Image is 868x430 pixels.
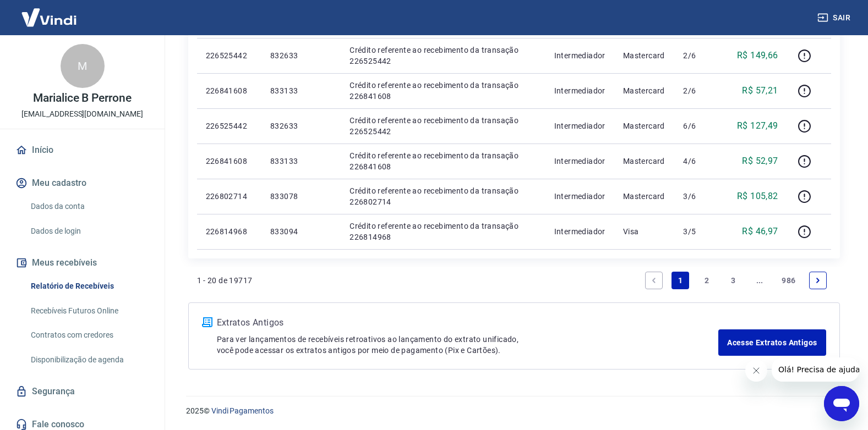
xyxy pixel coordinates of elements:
[672,272,689,289] a: Page 1 is your current page
[206,156,253,167] p: 226841608
[270,191,332,202] p: 833078
[683,226,716,237] p: 3/5
[350,220,536,242] p: Crédito referente ao recebimento da transação 226814968
[554,120,605,131] p: Intermediador
[623,85,666,96] p: Mastercard
[718,329,826,356] a: Acesse Extratos Antigos
[737,119,778,133] p: R$ 127,49
[742,155,778,168] p: R$ 52,97
[26,220,151,242] a: Dados de login
[350,150,536,172] p: Crédito referente ao recebimento da transação 226841608
[554,191,605,202] p: Intermediador
[13,1,85,34] img: Vindi
[737,49,778,62] p: R$ 149,66
[211,406,274,415] a: Vindi Pagamentos
[217,334,719,356] p: Para ver lançamentos de recebíveis retroativos ao lançamento do extrato unificado, você pode aces...
[623,226,666,237] p: Visa
[554,50,605,61] p: Intermediador
[350,45,536,67] p: Crédito referente ao recebimento da transação 226525442
[683,156,716,167] p: 4/6
[350,80,536,102] p: Crédito referente ao recebimento da transação 226841608
[623,120,666,131] p: Mastercard
[745,360,767,382] iframe: Fechar mensagem
[270,85,332,96] p: 833133
[270,156,332,167] p: 833133
[815,8,855,28] button: Sair
[13,171,151,195] button: Meu cadastro
[26,195,151,218] a: Dados da conta
[623,50,666,61] p: Mastercard
[270,226,332,237] p: 833094
[7,8,92,16] span: Olá! Precisa de ajuda?
[751,272,768,289] a: Jump forward
[26,300,151,322] a: Recebíveis Futuros Online
[350,115,536,137] p: Crédito referente ao recebimento da transação 226525442
[206,85,253,96] p: 226841608
[217,316,719,329] p: Extratos Antigos
[26,275,151,297] a: Relatório de Recebíveis
[13,138,151,162] a: Início
[809,272,827,289] a: Next page
[26,349,151,371] a: Disponibilização de agenda
[742,84,778,97] p: R$ 57,21
[554,226,605,237] p: Intermediador
[772,357,859,382] iframe: Mensagem da empresa
[26,324,151,346] a: Contratos com credores
[554,85,605,96] p: Intermediador
[21,108,143,120] p: [EMAIL_ADDRESS][DOMAIN_NAME]
[33,92,132,104] p: Marialice B Perrone
[13,251,151,275] button: Meus recebíveis
[197,275,253,286] p: 1 - 20 de 19717
[824,386,859,421] iframe: Botão para abrir a janela de mensagens
[777,272,800,289] a: Page 986
[641,267,831,294] ul: Pagination
[724,272,742,289] a: Page 3
[683,120,716,131] p: 6/6
[61,44,105,88] div: M
[350,185,536,207] p: Crédito referente ao recebimento da transação 226802714
[206,50,253,61] p: 226525442
[683,50,716,61] p: 2/6
[623,156,666,167] p: Mastercard
[698,272,716,289] a: Page 2
[270,50,332,61] p: 832633
[554,156,605,167] p: Intermediador
[202,317,212,327] img: ícone
[186,405,842,417] p: 2025 ©
[206,226,253,237] p: 226814968
[737,190,778,203] p: R$ 105,82
[270,120,332,131] p: 832633
[683,85,716,96] p: 2/6
[742,225,778,238] p: R$ 46,97
[206,120,253,131] p: 226525442
[645,272,663,289] a: Previous page
[13,379,151,404] a: Segurança
[683,191,716,202] p: 3/6
[623,191,666,202] p: Mastercard
[206,191,253,202] p: 226802714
